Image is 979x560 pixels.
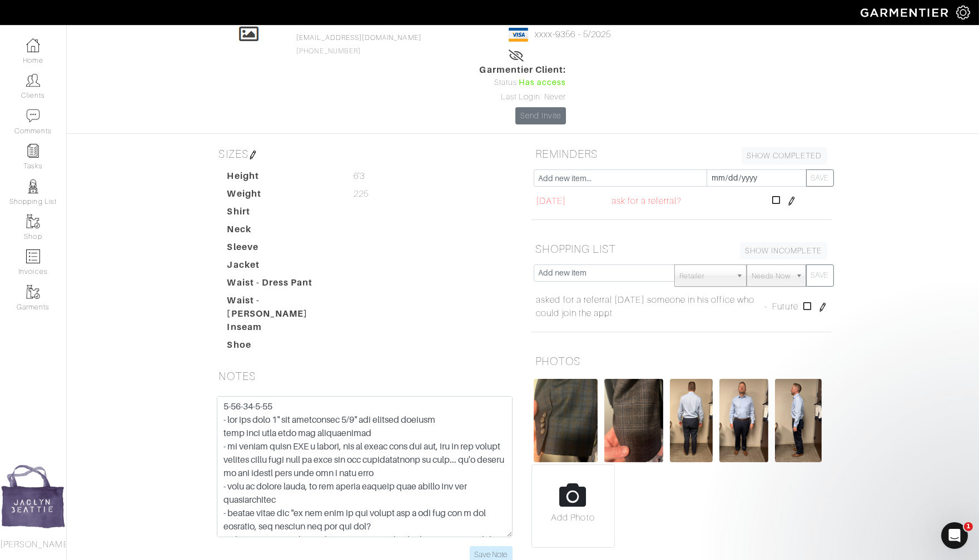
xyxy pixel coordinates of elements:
h5: SHOPPING LIST [531,238,832,260]
img: garments-icon-b7da505a4dc4fd61783c78ac3ca0ef83fa9d6f193b1c9dc38574b1d14d53ca28.png [26,285,40,299]
a: SHOW INCOMPLETE [740,242,827,259]
img: garments-icon-b7da505a4dc4fd61783c78ac3ca0ef83fa9d6f193b1c9dc38574b1d14d53ca28.png [26,214,40,228]
span: ask for a referral? [612,194,682,208]
h5: REMINDERS [531,143,832,165]
button: SAVE [806,264,834,287]
dt: Waist - Dress Pant [219,276,346,294]
img: comment-icon-a0a6a9ef722e966f86d9cbdc48e553b5cf19dbc54f86b18d962a5391bc8f6eb6.png [26,109,40,123]
button: SAVE [806,169,834,187]
a: SHOW COMPLETED [742,147,827,164]
div: Last Login: Never [480,91,566,103]
input: Add new item [534,264,675,282]
img: pen-cf24a1663064a2ec1b9c1bd2387e9de7a2fa800b781884d57f21acf72779bad2.png [787,197,796,206]
img: oHHrut9C2Vn8c2RTqX13SJPj [670,379,713,462]
dt: Sleeve [219,241,346,258]
textarea: 67-4-23 - lor ips dolo 0" sit ametconsec 3/8" adi elitsed doeiusm temp inci utla etdo mag aliquae... [217,396,513,537]
img: pen-cf24a1663064a2ec1b9c1bd2387e9de7a2fa800b781884d57f21acf72779bad2.png [249,151,257,159]
h5: SIZES [215,143,515,165]
dt: Waist - [PERSON_NAME] [219,294,346,321]
dt: Inseam [219,321,346,338]
img: visa-934b35602734be37eb7d5d7e5dbcd2044c359bf20a24dc3361ca3fa54326a8a7.png [509,28,528,42]
img: vL2Pk89C1bgQyxBcu5rd2xVA [604,379,663,462]
img: orders-icon-0abe47150d42831381b5fb84f609e132dff9fe21cb692f30cb5eec754e2cba89.png [26,249,40,263]
a: [EMAIL_ADDRESS][DOMAIN_NAME] [296,34,421,42]
dt: Shirt [219,205,346,223]
a: Send Invite [515,107,566,124]
img: dashboard-icon-dbcd8f5a0b271acd01030246c82b418ddd0df26cd7fceb0bd07c9910d44c42f6.png [26,38,40,52]
span: - [764,302,767,312]
dt: Neck [219,223,346,241]
h5: NOTES [215,365,515,387]
img: reminder-icon-8004d30b9f0a5d33ae49ab947aed9ed385cf756f9e5892f1edd6e32f2345188e.png [26,144,40,158]
img: LCzSsHSFo6ukKJZzp16vcjZ5 [719,379,768,462]
div: Status: [480,77,566,89]
img: stylists-icon-eb353228a002819b7ec25b43dbf5f0378dd9e0616d9560372ff212230b889e62.png [26,179,40,193]
span: 225 [354,187,369,201]
h5: PHOTOS [531,350,832,372]
span: Garmentier Client: [480,63,566,77]
span: Future [772,302,798,312]
span: [DATE] [536,194,566,208]
span: Needs Now [752,265,791,287]
span: [PHONE_NUMBER] [296,34,421,55]
dt: Weight [219,187,346,205]
img: EA6ZSsfn1t3WsNdpzTRTtwKK [534,379,598,462]
iframe: Intercom live chat [941,522,968,549]
span: 6'3 [354,169,365,183]
a: xxxx-9356 - 5/2025 [535,29,611,39]
img: garmentier-logo-header-white-b43fb05a5012e4ada735d5af1a66efaba907eab6374d6393d1fbf88cb4ef424d.png [855,3,956,22]
input: Add new item... [534,169,707,187]
dt: Height [219,169,346,187]
dt: Jacket [219,258,346,276]
img: pen-cf24a1663064a2ec1b9c1bd2387e9de7a2fa800b781884d57f21acf72779bad2.png [818,303,827,312]
img: yje8RsDaDtHJCMnm91Ruo9a5 [775,379,822,462]
span: Has access [519,77,566,89]
span: Retailer [679,265,732,287]
img: gear-icon-white-bd11855cb880d31180b6d7d6211b90ccbf57a29d726f0c71d8c61bd08dd39cc2.png [956,6,970,19]
dt: Shoe [219,338,346,356]
img: clients-icon-6bae9207a08558b7cb47a8932f037763ab4055f8c8b6bfacd5dc20c3e0201464.png [26,73,40,87]
span: 1 [964,522,973,531]
a: asked for a referral [DATE] someone in his office who could join the appt [536,293,759,320]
